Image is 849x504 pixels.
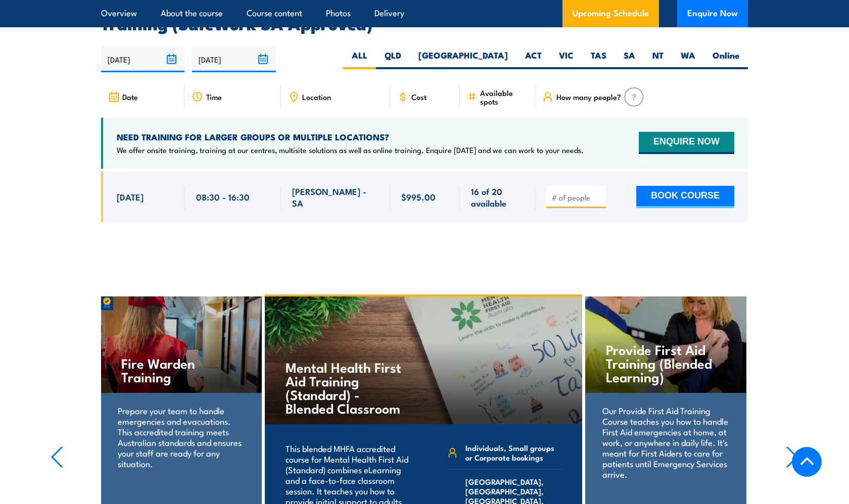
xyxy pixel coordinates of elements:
span: $995.00 [401,191,436,203]
label: [GEOGRAPHIC_DATA] [410,49,516,69]
label: TAS [582,49,615,69]
label: SA [615,49,644,69]
span: [DATE] [117,191,144,203]
h2: UPCOMING SCHEDULE FOR - "SA Health & Safety Representative Initial 5 Day Training (SafeWork SA Ap... [101,2,748,30]
label: WA [672,49,704,69]
input: From date [101,46,184,72]
button: BOOK COURSE [636,186,734,208]
h4: Mental Health First Aid Training (Standard) - Blended Classroom [286,360,404,415]
label: NT [644,49,672,69]
span: 08:30 - 16:30 [196,191,250,203]
h4: Provide First Aid Training (Blended Learning) [606,342,726,383]
label: Online [704,49,748,69]
span: Location [302,92,331,101]
input: # of people [552,192,602,203]
span: [PERSON_NAME] - SA [292,185,379,209]
label: VIC [550,49,582,69]
label: ACT [516,49,550,69]
h4: Fire Warden Training [121,356,241,383]
p: Our Provide First Aid Training Course teaches you how to handle First Aid emergencies at home, at... [602,405,729,479]
span: How many people? [556,92,621,101]
input: To date [192,46,275,72]
label: ALL [343,49,376,69]
h4: NEED TRAINING FOR LARGER GROUPS OR MULTIPLE LOCATIONS? [117,131,584,142]
p: Prepare your team to handle emergencies and evacuations. This accredited training meets Australia... [118,405,245,469]
span: Available spots [480,88,528,106]
button: ENQUIRE NOW [639,132,734,154]
span: Time [206,92,222,101]
span: Date [122,92,138,101]
span: 16 of 20 available [471,185,524,209]
span: Individuals, Small groups or Corporate bookings [465,443,561,462]
label: QLD [376,49,410,69]
p: We offer onsite training, training at our centres, multisite solutions as well as online training... [117,145,584,155]
span: Cost [411,92,427,101]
